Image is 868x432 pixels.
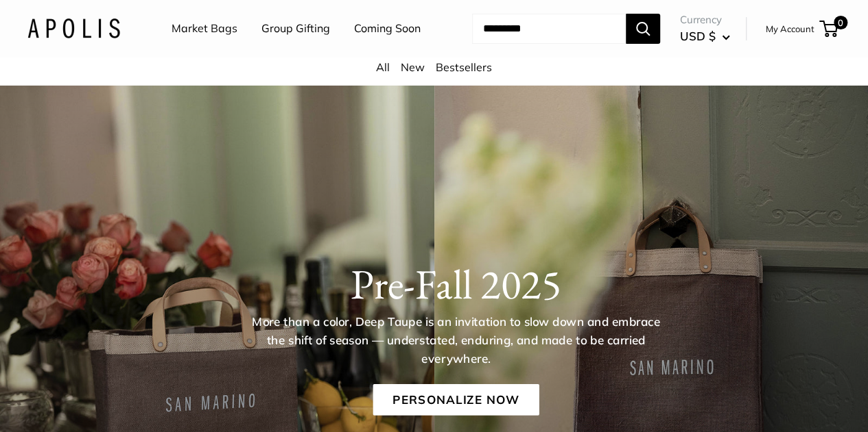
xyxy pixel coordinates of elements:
[680,25,730,47] button: USD $
[472,14,626,44] input: Search...
[69,259,842,309] h1: Pre-Fall 2025
[436,60,492,74] a: Bestsellers
[680,10,730,29] span: Currency
[821,21,838,37] a: 0
[373,384,539,416] a: Personalize Now
[376,60,390,74] a: All
[172,18,237,39] a: Market Bags
[261,18,330,39] a: Group Gifting
[680,29,716,43] span: USD $
[834,16,847,29] span: 0
[626,14,660,44] button: Search
[766,21,814,37] a: My Account
[401,60,425,74] a: New
[244,314,668,368] p: More than a color, Deep Taupe is an invitation to slow down and embrace the shift of season — und...
[354,18,421,39] a: Coming Soon
[27,18,120,38] img: Apolis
